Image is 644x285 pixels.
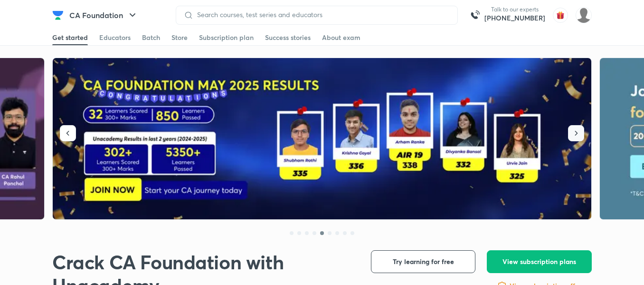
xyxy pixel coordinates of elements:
button: View subscription plans [487,250,592,273]
div: Educators [99,33,131,42]
a: Batch [142,30,160,45]
a: Success stories [265,30,311,45]
div: Get started [52,33,88,42]
a: Educators [99,30,131,45]
p: Talk to our experts [484,6,545,13]
button: Try learning for free [371,250,475,273]
img: Syeda Nayareen [576,7,592,23]
div: Success stories [265,33,311,42]
img: Company Logo [52,10,64,21]
a: Get started [52,30,88,45]
button: CA Foundation [64,6,144,25]
div: Batch [142,33,160,42]
span: Try learning for free [393,257,454,266]
a: Store [171,30,188,45]
a: Subscription plan [199,30,254,45]
div: Subscription plan [199,33,254,42]
img: avatar [553,8,568,23]
div: Store [171,33,188,42]
div: About exam [322,33,360,42]
a: About exam [322,30,360,45]
img: call-us [465,6,484,25]
input: Search courses, test series and educators [193,11,450,19]
span: View subscription plans [502,257,576,266]
a: [PHONE_NUMBER] [484,13,545,23]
